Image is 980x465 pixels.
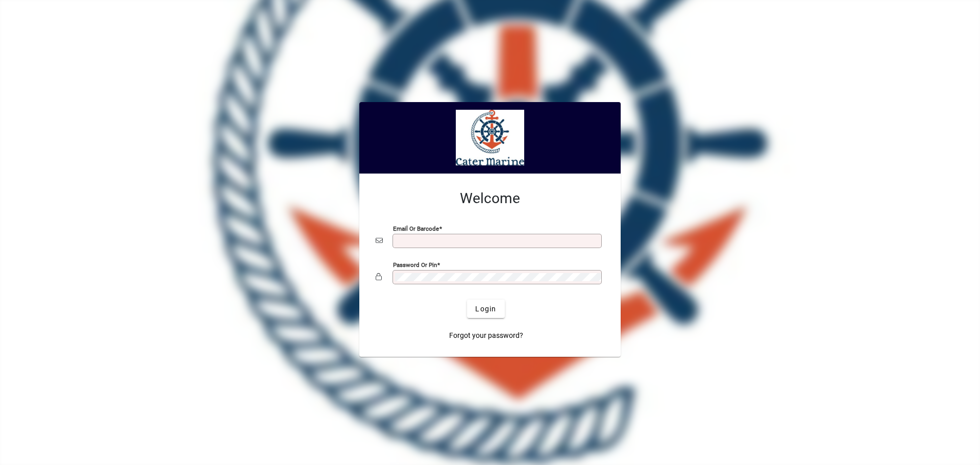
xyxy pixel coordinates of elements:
[393,225,439,232] mat-label: Email or Barcode
[449,330,523,341] span: Forgot your password?
[467,300,504,318] button: Login
[445,326,527,345] a: Forgot your password?
[475,304,496,314] span: Login
[393,261,437,268] mat-label: Password or Pin
[376,190,604,207] h2: Welcome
